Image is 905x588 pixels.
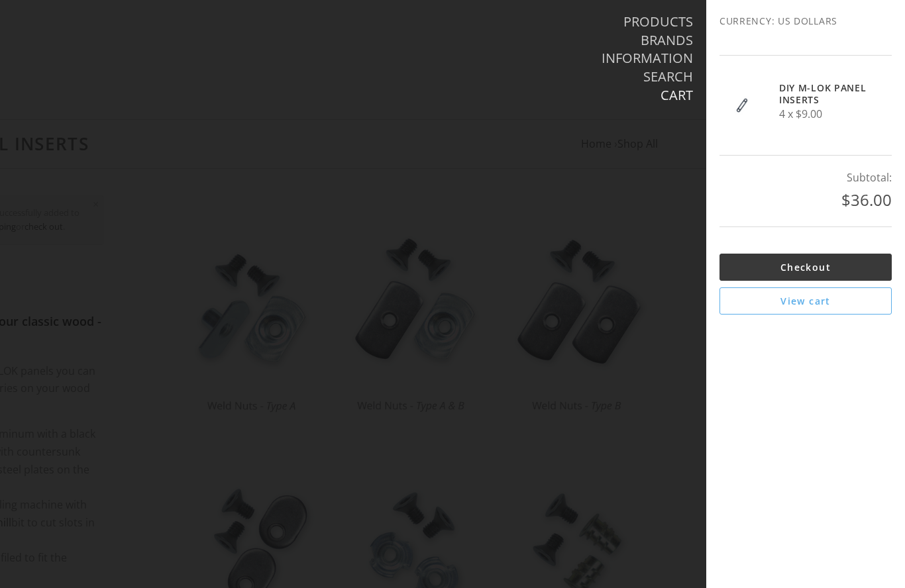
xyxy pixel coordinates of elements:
div: Subtotal: [719,169,892,187]
span: Currency: US Dollars [719,13,892,28]
a: Checkout [719,254,892,281]
a: Brands [641,32,693,49]
h5: DIY M-LOK Panel Inserts [779,82,869,105]
a: Cart [661,87,693,104]
a: Information [602,50,693,67]
img: DIY M-LOK Panel Inserts [719,82,766,128]
a: Search [643,68,693,85]
a: Products [623,13,693,30]
a: View cart [719,287,892,315]
div: $36.00 [719,187,892,213]
div: 4 x $9.00 [779,82,869,123]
